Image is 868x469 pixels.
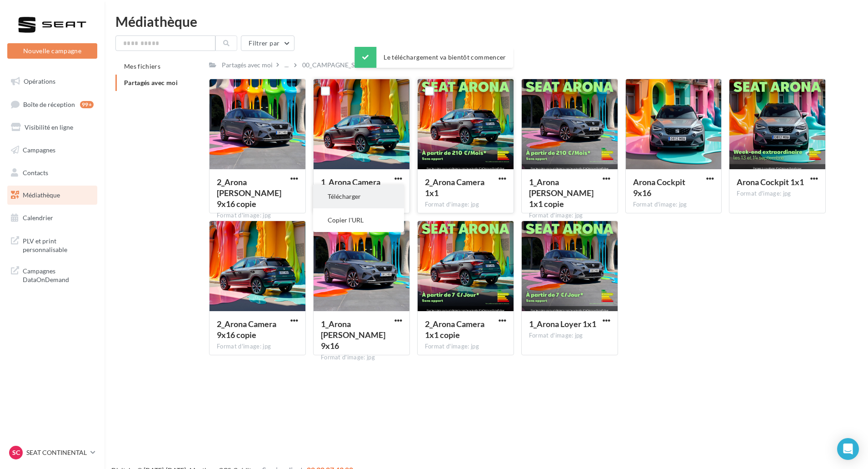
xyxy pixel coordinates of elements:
[24,77,55,85] span: Opérations
[283,59,290,71] div: ...
[222,61,273,70] div: Partagés avec moi
[23,214,53,222] span: Calendrier
[23,146,55,154] span: Campagnes
[80,101,94,108] div: 99+
[5,163,99,182] a: Contacts
[26,448,87,457] p: SEAT CONTINENTAL
[7,43,97,59] button: Nouvelle campagne
[5,95,99,114] a: Boîte de réception99+
[425,201,506,209] div: Format d'image: jpg
[313,185,404,208] button: Télécharger
[23,191,60,199] span: Médiathèque
[313,208,404,232] button: Copier l'URL
[425,319,484,340] span: 2_Arona Camera 1x1 copie
[633,201,714,209] div: Format d'image: jpg
[633,177,685,198] span: Arona Cockpit 9x16
[23,100,75,108] span: Boîte de réception
[23,168,48,176] span: Contacts
[115,15,857,28] div: Médiathèque
[321,353,402,362] div: Format d'image: jpg
[425,343,506,351] div: Format d'image: jpg
[23,265,94,284] span: Campagnes DataOnDemand
[5,141,99,160] a: Campagnes
[354,47,513,68] div: Le téléchargement va bientôt commencer
[217,319,276,340] span: 2_Arona Camera 9x16 copie
[5,231,99,258] a: PLV et print personnalisable
[529,332,610,340] div: Format d'image: jpg
[217,212,298,220] div: Format d'image: jpg
[321,177,380,198] span: 1_Arona Camera 9x16
[241,35,294,51] button: Filtrer par
[12,448,20,457] span: SC
[737,190,818,198] div: Format d'image: jpg
[217,177,281,209] span: 2_Arona Loyer 9x16 copie
[529,319,596,329] span: 1_Arona Loyer 1x1
[837,438,859,460] div: Open Intercom Messenger
[529,212,610,220] div: Format d'image: jpg
[23,235,94,254] span: PLV et print personnalisable
[5,208,99,227] a: Calendrier
[124,62,160,70] span: Mes fichiers
[5,72,99,91] a: Opérations
[5,186,99,205] a: Médiathèque
[302,61,384,70] span: 00_CAMPAGNE_SEPTEMB...
[124,79,178,86] span: Partagés avec moi
[737,177,804,187] span: Arona Cockpit 1x1
[25,123,73,131] span: Visibilité en ligne
[7,444,97,461] a: SC SEAT CONTINENTAL
[425,177,484,198] span: 2_Arona Camera 1x1
[5,118,99,137] a: Visibilité en ligne
[529,177,594,209] span: 1_Arona Loyer 1x1 copie
[321,319,385,351] span: 1_Arona Loyer 9x16
[217,343,298,351] div: Format d'image: jpg
[5,261,99,288] a: Campagnes DataOnDemand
